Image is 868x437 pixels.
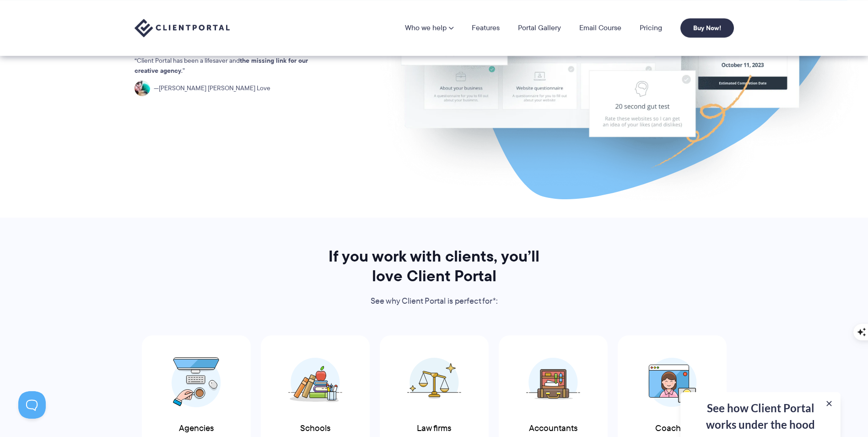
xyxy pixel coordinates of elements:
p: See why Client Portal is perfect for*: [316,295,552,308]
a: Pricing [640,24,662,32]
strong: the missing link for our creative agency [135,55,308,76]
span: Agencies [179,424,214,433]
span: Schools [300,424,330,433]
span: Accountants [529,424,577,433]
a: Features [472,24,500,32]
a: Portal Gallery [518,24,561,32]
p: Client Portal has been a lifesaver and . [135,56,327,76]
h2: If you work with clients, you’ll love Client Portal [316,246,552,286]
a: Who we help [405,24,453,32]
a: Buy Now! [680,18,734,38]
span: [PERSON_NAME] [PERSON_NAME] Love [154,83,270,93]
span: Coaches [655,424,689,433]
a: Email Course [579,24,621,32]
span: Law firms [417,424,451,433]
iframe: Toggle Customer Support [18,391,46,419]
